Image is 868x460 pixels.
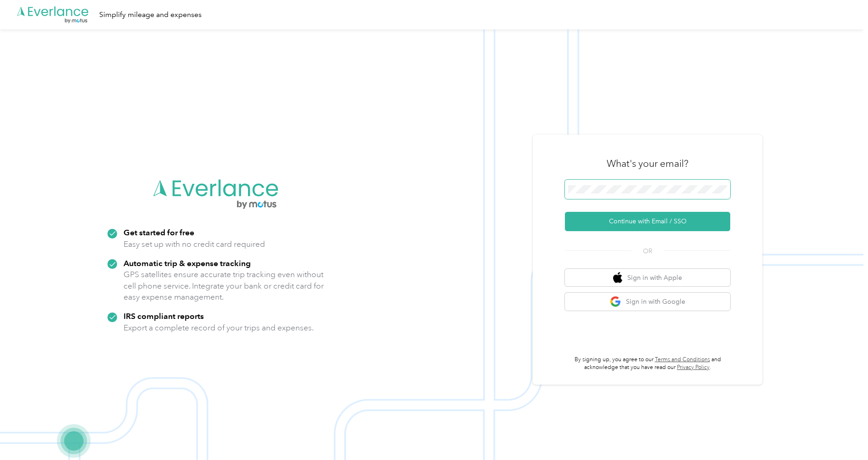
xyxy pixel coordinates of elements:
[124,258,251,268] strong: Automatic trip & expense tracking
[124,239,265,250] p: Easy set up with no credit card required
[565,269,730,287] button: apple logoSign in with Apple
[610,296,621,307] img: google logo
[565,356,730,372] p: By signing up, you agree to our and acknowledge that you have read our .
[655,356,710,363] a: Terms and Conditions
[677,364,710,371] a: Privacy Policy
[817,409,868,460] iframe: Everlance-gr Chat Button Frame
[631,246,664,256] span: OR
[124,269,324,303] p: GPS satellites ensure accurate trip tracking even without cell phone service. Integrate your bank...
[607,157,688,170] h3: What's your email?
[124,227,194,237] strong: Get started for free
[565,293,730,311] button: google logoSign in with Google
[124,311,204,321] strong: IRS compliant reports
[565,212,730,231] button: Continue with Email / SSO
[613,272,622,284] img: apple logo
[99,9,202,21] div: Simplify mileage and expenses
[124,322,314,334] p: Export a complete record of your trips and expenses.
